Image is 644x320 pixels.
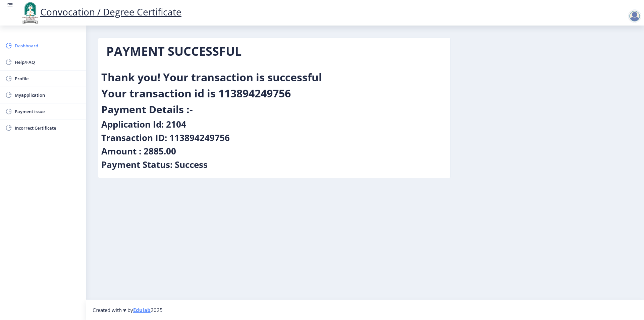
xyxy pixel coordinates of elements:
[15,42,80,50] span: Dashboard
[101,146,176,156] h4: Amount : 2885.00
[15,58,80,66] span: Help/FAQ
[93,307,163,313] span: Created with ♥ by 2025
[106,43,442,59] h1: PAYMENT SUCCESSFUL
[101,71,322,84] h2: Thank you! Your transaction is successful
[101,119,186,130] h4: Application Id: 2104
[133,307,151,313] a: Edulab
[101,87,291,100] h2: Your transaction id is 113894249756
[15,124,80,132] span: Incorrect Certificate
[15,75,80,83] span: Profile
[101,159,208,170] h4: Payment Status: Success
[15,107,80,116] span: Payment issue
[101,132,230,143] h4: Transaction ID: 113894249756
[101,103,193,116] h3: Payment Details :-
[20,1,40,24] img: logo
[20,5,181,18] a: Convocation / Degree Certificate
[15,91,80,99] span: Myapplication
